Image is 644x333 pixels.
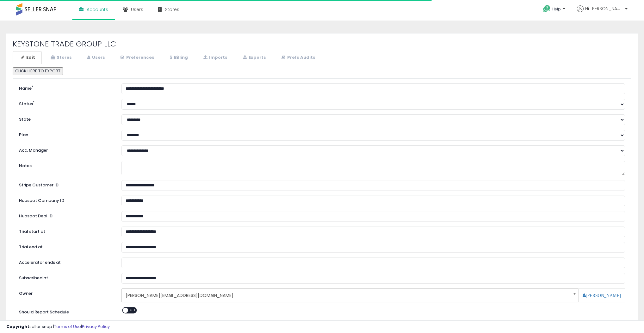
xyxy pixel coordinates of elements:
a: Edit [13,51,42,64]
span: [PERSON_NAME][EMAIL_ADDRESS][DOMAIN_NAME] [126,290,566,301]
a: Stores [42,51,78,64]
span: Stores [165,6,179,13]
label: Subscribed at [14,273,117,281]
span: Users [131,6,143,13]
i: Get Help [543,5,551,13]
label: Plan [14,130,117,138]
a: Imports [195,51,234,64]
button: CLICK HERE TO EXPORT [13,67,63,75]
label: Should Report Schedule [19,309,69,315]
a: Users [79,51,112,64]
a: Privacy Policy [82,324,110,330]
div: seller snap | | [6,324,110,330]
label: Owner [19,291,33,297]
a: Billing [162,51,195,64]
label: Stripe Customer ID [14,180,117,188]
a: Prefs Audits [273,51,322,64]
a: [PERSON_NAME] [583,293,621,298]
span: Hi [PERSON_NAME] [585,5,623,12]
a: Hi [PERSON_NAME] [577,5,628,20]
label: Status [14,99,117,107]
a: Exports [235,51,273,64]
label: Notes [14,161,117,169]
label: Acc. Manager [14,145,117,154]
span: Accounts [87,6,108,13]
span: OFF [128,307,138,313]
label: Name [14,83,117,92]
label: Trial end at [14,242,117,250]
strong: Copyright [6,324,29,330]
h2: KEYSTONE TRADE GROUP LLC [13,40,631,48]
label: State [14,114,117,123]
span: Help [552,6,561,12]
label: Trial start at [14,227,117,235]
a: Preferences [112,51,161,64]
a: Terms of Use [54,324,81,330]
label: Accelerator ends at [14,257,117,266]
label: Hubspot Deal ID [14,211,117,219]
label: Hubspot Company ID [14,196,117,204]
